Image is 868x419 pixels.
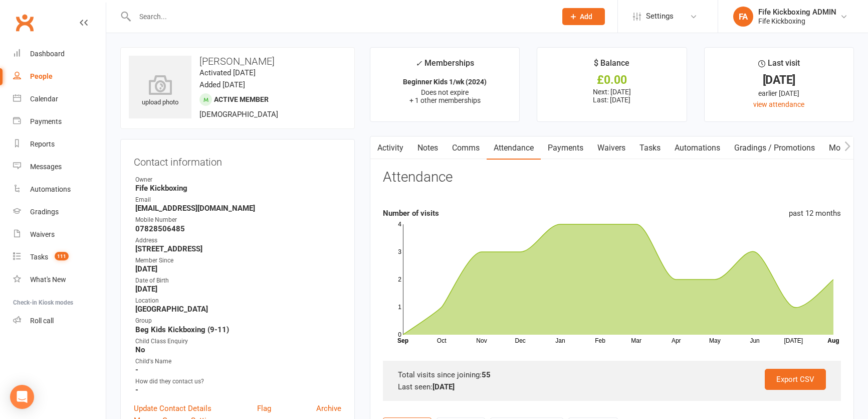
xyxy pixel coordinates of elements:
[135,345,341,354] strong: No
[733,7,753,27] div: FA
[30,208,59,216] div: Gradings
[199,80,245,89] time: Added [DATE]
[132,10,549,24] input: Search...
[13,133,106,156] a: Reports
[199,68,256,77] time: Activated [DATE]
[13,43,106,65] a: Dashboard
[758,8,836,17] div: Fife Kickboxing ADMIN
[30,140,55,148] div: Reports
[135,175,341,185] div: Owner
[753,100,804,108] a: view attendance
[135,215,341,225] div: Mobile Number
[482,370,491,379] strong: 55
[135,184,341,193] strong: Fife Kickboxing
[129,56,346,67] h3: [PERSON_NAME]
[562,8,605,25] button: Add
[445,136,487,160] a: Comms
[30,185,71,193] div: Automations
[134,153,341,168] h3: Contact information
[135,325,341,334] strong: Beg Kids Kickboxing (9-11)
[646,5,674,28] span: Settings
[398,381,826,393] div: Last seen:
[135,357,341,366] div: Child's Name
[13,65,106,88] a: People
[30,317,54,325] div: Roll call
[383,209,439,218] strong: Number of visits
[30,230,55,238] div: Waivers
[135,305,341,314] strong: [GEOGRAPHIC_DATA]
[135,276,341,286] div: Date of Birth
[546,75,677,85] div: £0.00
[13,310,106,332] a: Roll call
[135,316,341,326] div: Group
[30,253,48,261] div: Tasks
[135,256,341,265] div: Member Since
[668,136,727,160] a: Automations
[12,10,37,35] a: Clubworx
[13,156,106,178] a: Messages
[410,136,445,160] a: Notes
[594,57,629,75] div: $ Balance
[432,382,455,391] strong: [DATE]
[135,377,341,386] div: How did they contact us?
[714,88,844,99] div: earlier [DATE]
[403,78,487,86] strong: Beginner Kids 1/wk (2024)
[409,96,481,104] span: + 1 other memberships
[758,57,800,75] div: Last visit
[13,178,106,201] a: Automations
[789,207,841,219] div: past 12 months
[370,136,410,160] a: Activity
[727,136,822,160] a: Gradings / Promotions
[30,95,58,103] div: Calendar
[135,244,341,253] strong: [STREET_ADDRESS]
[30,72,53,80] div: People
[758,17,836,26] div: Fife Kickboxing
[580,13,592,21] span: Add
[632,136,668,160] a: Tasks
[487,136,541,160] a: Attendance
[30,117,62,125] div: Payments
[135,195,341,205] div: Email
[134,402,211,414] a: Update Contact Details
[383,170,453,185] h3: Attendance
[55,252,69,260] span: 111
[541,136,590,160] a: Payments
[30,163,62,171] div: Messages
[415,59,422,68] i: ✓
[13,223,106,246] a: Waivers
[714,75,844,85] div: [DATE]
[421,88,469,96] span: Does not expire
[316,402,341,414] a: Archive
[765,369,826,390] a: Export CSV
[13,201,106,223] a: Gradings
[135,337,341,346] div: Child Class Enquiry
[415,57,474,75] div: Memberships
[214,95,269,103] span: Active member
[30,275,66,284] div: What's New
[10,385,34,409] div: Open Intercom Messenger
[135,296,341,306] div: Location
[13,110,106,133] a: Payments
[135,264,341,273] strong: [DATE]
[13,268,106,291] a: What's New
[135,365,341,374] strong: -
[135,224,341,233] strong: 07828506485
[590,136,632,160] a: Waivers
[135,236,341,245] div: Address
[135,285,341,294] strong: [DATE]
[30,50,65,58] div: Dashboard
[257,402,271,414] a: Flag
[546,88,677,104] p: Next: [DATE] Last: [DATE]
[13,246,106,268] a: Tasks 111
[129,75,191,108] div: upload photo
[135,385,341,394] strong: -
[398,369,826,381] div: Total visits since joining:
[199,110,278,119] span: [DEMOGRAPHIC_DATA]
[135,204,341,213] strong: [EMAIL_ADDRESS][DOMAIN_NAME]
[13,88,106,110] a: Calendar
